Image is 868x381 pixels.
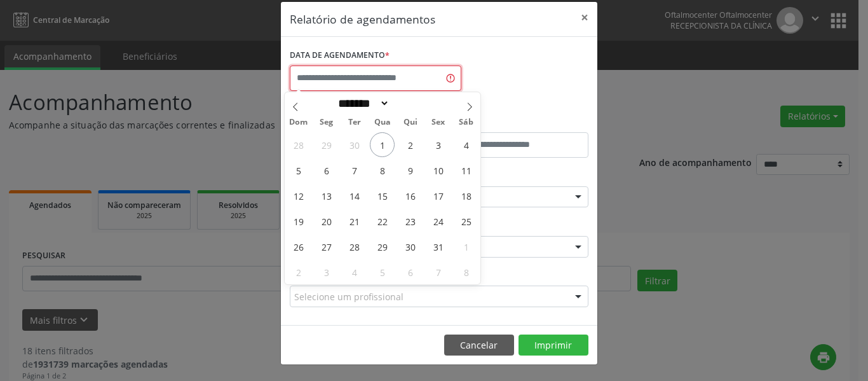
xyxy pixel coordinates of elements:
span: Outubro 31, 2025 [426,234,451,259]
span: Outubro 9, 2025 [398,158,423,183]
span: Outubro 16, 2025 [398,183,423,208]
span: Outubro 10, 2025 [426,158,451,183]
span: Outubro 14, 2025 [342,183,367,208]
span: Outubro 25, 2025 [454,209,478,233]
span: Outubro 22, 2025 [370,209,395,233]
span: Novembro 6, 2025 [398,260,423,284]
span: Novembro 4, 2025 [342,260,367,284]
button: Imprimir [519,335,588,356]
span: Outubro 13, 2025 [314,183,339,208]
span: Outubro 23, 2025 [398,209,423,233]
span: Setembro 29, 2025 [314,132,339,157]
span: Outubro 11, 2025 [454,158,478,183]
input: Year [390,97,431,110]
span: Outubro 27, 2025 [314,234,339,259]
span: Dom [285,118,313,127]
span: Outubro 29, 2025 [370,234,395,259]
span: Outubro 3, 2025 [426,132,451,157]
span: Seg [313,118,341,127]
span: Setembro 30, 2025 [342,132,367,157]
span: Ter [341,118,369,127]
label: ATÉ [442,113,588,132]
button: Cancelar [444,335,514,356]
span: Selecione um profissional [294,290,403,303]
span: Outubro 18, 2025 [454,183,478,208]
span: Outubro 5, 2025 [286,158,311,183]
span: Outubro 4, 2025 [454,132,478,157]
span: Outubro 7, 2025 [342,158,367,183]
h5: Relatório de agendamentos [290,11,435,27]
span: Novembro 3, 2025 [314,260,339,284]
span: Novembro 2, 2025 [286,260,311,284]
span: Novembro 5, 2025 [370,260,395,284]
span: Outubro 6, 2025 [314,158,339,183]
span: Novembro 8, 2025 [454,260,478,284]
select: Month [334,97,390,110]
span: Qui [397,118,424,127]
label: DATA DE AGENDAMENTO [290,46,390,66]
span: Setembro 28, 2025 [286,132,311,157]
span: Outubro 15, 2025 [370,183,395,208]
span: Sex [424,118,452,127]
span: Outubro 19, 2025 [286,209,311,233]
span: Novembro 1, 2025 [454,234,478,259]
span: Novembro 7, 2025 [426,260,451,284]
span: Qua [369,118,397,127]
span: Outubro 24, 2025 [426,209,451,233]
span: Outubro 21, 2025 [342,209,367,233]
span: Outubro 1, 2025 [370,132,395,157]
span: Outubro 28, 2025 [342,234,367,259]
span: Outubro 30, 2025 [398,234,423,259]
span: Outubro 12, 2025 [286,183,311,208]
span: Outubro 20, 2025 [314,209,339,233]
button: Close [572,2,597,33]
span: Outubro 2, 2025 [398,132,423,157]
span: Sáb [452,118,480,127]
span: Outubro 8, 2025 [370,158,395,183]
span: Outubro 17, 2025 [426,183,451,208]
span: Outubro 26, 2025 [286,234,311,259]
